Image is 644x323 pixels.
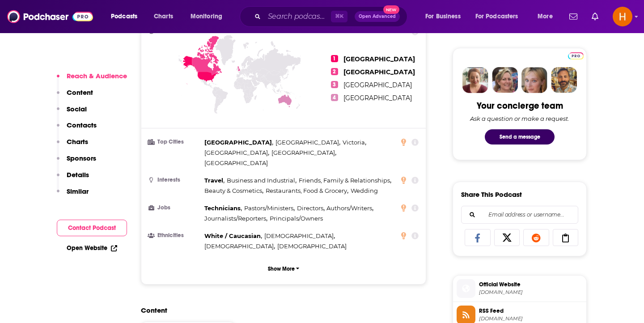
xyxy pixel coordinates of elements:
div: Ask a question or make a request. [470,115,569,122]
span: Podcasts [111,10,137,23]
span: For Business [425,10,461,23]
span: instagram.com [479,289,583,296]
p: Show More [268,266,295,272]
span: Authors/Writers [326,204,372,212]
span: Business and Industrial [227,177,295,184]
span: , [264,231,335,241]
h2: Content [141,306,419,314]
img: Podchaser - Follow, Share and Rate Podcasts [7,8,93,25]
h3: Share This Podcast [461,190,522,199]
span: [DEMOGRAPHIC_DATA] [277,242,347,250]
span: , [275,137,340,148]
span: , [297,203,325,213]
span: [GEOGRAPHIC_DATA] [343,68,415,76]
img: Barbara Profile [492,67,518,93]
h3: Interests [148,177,201,183]
a: Share on Facebook [465,229,491,246]
span: [GEOGRAPHIC_DATA] [343,94,412,102]
p: Reach & Audience [67,72,127,80]
img: Sydney Profile [462,67,488,93]
span: 4 [331,94,338,101]
span: [GEOGRAPHIC_DATA] [343,55,415,63]
span: Countries [158,28,183,34]
a: Share on Reddit [523,229,549,246]
button: Send a message [485,129,555,144]
span: , [271,148,336,158]
img: User Profile [613,7,632,26]
a: Share on X/Twitter [494,229,520,246]
a: Open Website [67,244,117,252]
span: [GEOGRAPHIC_DATA] [271,149,335,156]
span: Official Website [479,280,583,289]
a: Show notifications dropdown [588,9,602,24]
p: Details [67,170,89,179]
p: Contacts [67,121,97,129]
span: Pastors/Ministers [244,204,293,212]
p: Charts [67,137,88,146]
span: Restaurants, Food & Grocery [266,187,347,194]
input: Email address or username... [469,206,571,223]
span: , [204,148,269,158]
span: Beauty & Cosmetics [204,187,262,194]
span: More [538,10,553,23]
span: New [383,5,399,14]
a: Show notifications dropdown [566,9,581,24]
span: Friends, Family & Relationships [299,177,390,184]
a: Official Website[DOMAIN_NAME] [457,279,583,298]
h3: Jobs [148,205,201,211]
span: , [204,137,273,148]
a: Copy Link [553,229,579,246]
span: Logged in as hope.m [613,7,632,26]
img: Jules Profile [521,67,547,93]
span: , [343,137,366,148]
span: Wedding [351,187,378,194]
span: , [299,175,391,186]
span: Journalists/Reporters [204,215,266,222]
button: open menu [470,9,531,24]
span: , [204,213,267,224]
input: Search podcasts, credits, & more... [264,9,331,24]
span: , [204,175,225,186]
span: 3 [331,81,338,88]
button: Show More [148,260,419,277]
span: [GEOGRAPHIC_DATA] [275,139,339,146]
span: 2 [331,68,338,75]
span: Open Advanced [359,14,396,19]
button: Reach & Audience [57,72,127,88]
h3: Ethnicities [148,233,201,238]
div: Search podcasts, credits, & more... [248,6,416,27]
span: Travel [204,177,223,184]
span: [GEOGRAPHIC_DATA] [204,159,268,166]
span: 1 [331,55,338,62]
p: Social [67,105,87,113]
span: omnycontent.com [479,315,583,322]
span: Charts [154,10,173,23]
button: open menu [105,9,149,24]
button: Contacts [57,121,97,137]
img: Podchaser Pro [568,52,584,59]
p: Content [67,88,93,97]
div: Your concierge team [477,100,563,111]
button: Contact Podcast [57,220,127,236]
span: [GEOGRAPHIC_DATA] [343,81,412,89]
div: Search followers [461,206,578,224]
a: Pro website [568,51,584,59]
span: Technicians [204,204,241,212]
span: , [266,186,348,196]
span: RSS Feed [479,307,583,315]
img: Jon Profile [551,67,577,93]
span: White / Caucasian [204,232,261,239]
button: Open AdvancedNew [355,11,400,22]
span: , [204,231,262,241]
button: open menu [531,9,564,24]
span: Principals/Owners [270,215,323,222]
button: Charts [57,137,88,154]
button: Social [57,105,87,121]
span: Directors [297,204,323,212]
span: ⌘ K [331,11,347,22]
span: , [244,203,295,213]
span: , [204,203,242,213]
p: Sponsors [67,154,96,162]
span: [DEMOGRAPHIC_DATA] [264,232,334,239]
